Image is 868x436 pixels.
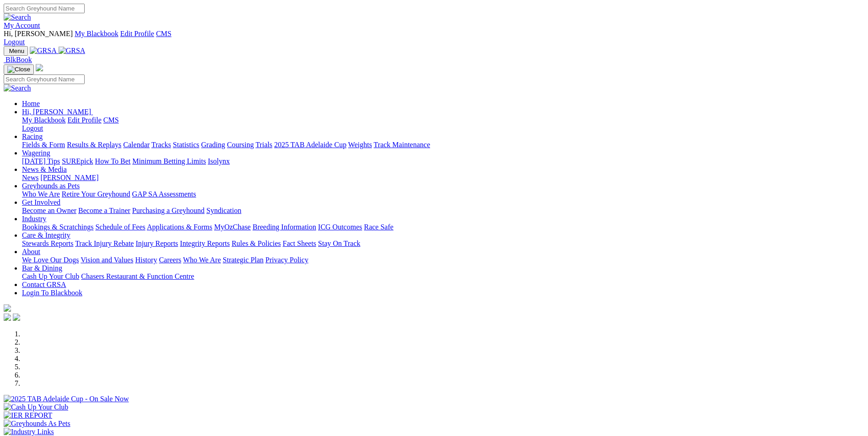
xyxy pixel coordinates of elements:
input: Search [4,74,85,84]
div: News & Media [22,174,864,182]
a: Strategic Plan [223,256,264,264]
a: ICG Outcomes [318,223,362,231]
a: Wagering [22,149,50,157]
a: SUREpick [62,157,93,165]
a: News & Media [22,165,67,173]
a: Track Injury Rebate [75,239,134,247]
a: Retire Your Greyhound [62,190,130,198]
button: Toggle navigation [4,64,34,74]
a: Stewards Reports [22,239,73,247]
img: Greyhounds As Pets [4,420,70,428]
a: Careers [159,256,181,264]
div: Racing [22,141,864,149]
a: Logout [22,124,43,132]
a: My Blackbook [75,30,119,37]
a: CMS [103,116,119,124]
span: BlkBook [5,56,32,64]
a: Stay On Track [318,239,360,247]
a: Privacy Policy [265,256,308,264]
a: Edit Profile [120,30,154,37]
a: Purchasing a Greyhound [132,207,205,214]
img: Close [7,66,30,73]
a: Home [22,100,40,107]
a: Become an Owner [22,207,76,214]
a: Vision and Values [81,256,133,264]
a: My Account [4,21,40,29]
a: Industry [22,215,46,223]
a: Weights [348,141,372,149]
a: Results & Replays [67,141,121,149]
div: My Account [4,30,864,46]
a: 2025 TAB Adelaide Cup [274,141,346,149]
a: Coursing [227,141,254,149]
a: Login To Blackbook [22,289,82,297]
a: Track Maintenance [374,141,430,149]
a: Racing [22,133,43,140]
a: BlkBook [4,56,32,64]
div: Get Involved [22,207,864,215]
a: Calendar [123,141,150,149]
a: Trials [255,141,272,149]
a: We Love Our Dogs [22,256,79,264]
a: Chasers Restaurant & Function Centre [81,272,194,280]
div: Wagering [22,157,864,165]
a: MyOzChase [214,223,251,231]
a: Isolynx [208,157,230,165]
a: Rules & Policies [232,239,281,247]
img: Industry Links [4,428,54,436]
a: Applications & Forms [147,223,212,231]
img: twitter.svg [13,314,20,321]
a: Statistics [173,141,199,149]
a: Contact GRSA [22,281,66,288]
a: Become a Trainer [78,207,130,214]
a: Who We Are [183,256,221,264]
a: Injury Reports [135,239,178,247]
a: GAP SA Assessments [132,190,196,198]
a: Logout [4,38,25,46]
div: About [22,256,864,264]
a: History [135,256,157,264]
img: GRSA [30,47,57,55]
a: Care & Integrity [22,231,70,239]
span: Hi, [PERSON_NAME] [22,108,91,116]
a: Fields & Form [22,141,65,149]
a: Who We Are [22,190,60,198]
button: Toggle navigation [4,46,28,56]
div: Care & Integrity [22,239,864,248]
div: Bar & Dining [22,272,864,281]
a: My Blackbook [22,116,66,124]
img: Cash Up Your Club [4,403,68,411]
a: Breeding Information [253,223,316,231]
a: About [22,248,40,255]
a: Syndication [206,207,241,214]
a: Edit Profile [68,116,102,124]
a: Tracks [151,141,171,149]
img: logo-grsa-white.png [4,304,11,312]
img: Search [4,84,31,92]
a: Schedule of Fees [95,223,145,231]
a: Race Safe [364,223,393,231]
a: Get Involved [22,198,60,206]
img: 2025 TAB Adelaide Cup - On Sale Now [4,395,129,403]
a: CMS [156,30,172,37]
a: Hi, [PERSON_NAME] [22,108,93,116]
a: [PERSON_NAME] [40,174,98,181]
a: How To Bet [95,157,131,165]
a: Greyhounds as Pets [22,182,80,190]
img: GRSA [59,47,86,55]
a: Integrity Reports [180,239,230,247]
span: Hi, [PERSON_NAME] [4,30,73,37]
div: Greyhounds as Pets [22,190,864,198]
a: Cash Up Your Club [22,272,79,280]
img: facebook.svg [4,314,11,321]
a: News [22,174,38,181]
img: logo-grsa-white.png [36,64,43,71]
a: Bookings & Scratchings [22,223,93,231]
a: Minimum Betting Limits [132,157,206,165]
a: [DATE] Tips [22,157,60,165]
span: Menu [9,48,24,54]
input: Search [4,4,85,13]
div: Industry [22,223,864,231]
a: Bar & Dining [22,264,62,272]
img: IER REPORT [4,411,52,420]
